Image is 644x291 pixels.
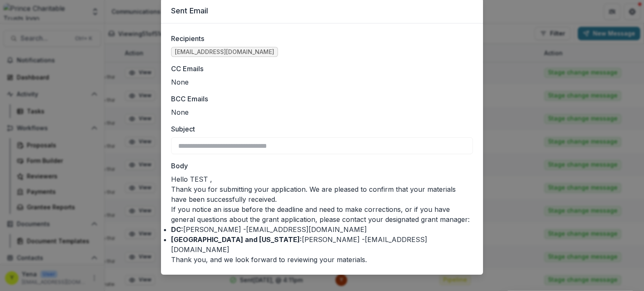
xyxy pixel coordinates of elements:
span: [EMAIL_ADDRESS][DOMAIN_NAME] [175,49,274,56]
label: Body [171,161,468,171]
strong: [GEOGRAPHIC_DATA] and [US_STATE]: [171,235,302,244]
label: BCC Emails [171,94,468,104]
strong: DC: [171,225,183,234]
label: Recipients [171,33,468,44]
p: Thank you for submitting your application. We are pleased to confirm that your materials have bee... [171,184,473,204]
a: [EMAIL_ADDRESS][DOMAIN_NAME] [246,225,367,234]
p: [PERSON_NAME] - [171,224,473,234]
p: Thank you, and we look forward to reviewing your materials. [171,255,473,265]
p: [PERSON_NAME] - [171,234,473,255]
p: If you notice an issue before the deadline and need to make corrections, or if you have general q... [171,204,473,224]
label: CC Emails [171,64,468,74]
ul: None [171,77,473,87]
label: Subject [171,124,468,134]
p: Hello TEST , [171,174,473,184]
ul: None [171,107,473,117]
